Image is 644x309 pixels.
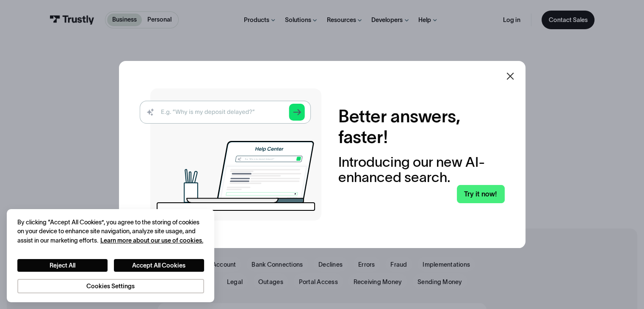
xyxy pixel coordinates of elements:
[114,259,204,272] button: Accept All Cookies
[338,106,504,147] h2: Better answers, faster!
[7,209,214,302] div: Cookie banner
[17,218,204,245] div: By clicking “Accept All Cookies”, you agree to the storing of cookies on your device to enhance s...
[17,259,108,272] button: Reject All
[17,218,204,294] div: Privacy
[100,237,203,244] a: More information about your privacy, opens in a new tab
[17,279,204,294] button: Cookies Settings
[457,185,505,203] a: Try it now!
[338,154,504,185] div: Introducing our new AI-enhanced search.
